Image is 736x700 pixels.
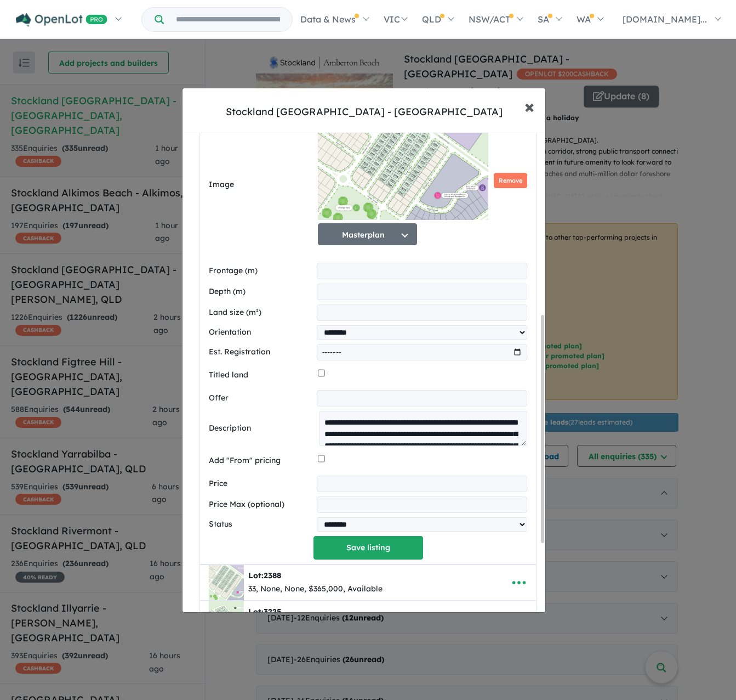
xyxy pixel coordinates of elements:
[209,454,313,467] label: Add "From" pricing
[209,285,312,298] label: Depth (m)
[209,392,312,405] label: Offer
[264,571,281,580] span: 2388
[166,8,290,31] input: Try estate name, suburb, builder or developer
[16,13,107,27] img: Openlot PRO Logo White
[209,346,312,359] label: Est. Registration
[318,223,417,245] button: Masterplan
[209,601,244,636] img: Stockland%20Amberton%20Beach%20-%20Eglinton%20-%20Lot%203225___1757494436.PNG
[209,369,313,382] label: Titled land
[209,326,312,339] label: Orientation
[209,477,312,490] label: Price
[209,178,313,191] label: Image
[264,607,281,617] span: 3225
[209,306,312,319] label: Land size (m²)
[248,583,383,596] div: 33, None, None, $365,000, Available
[209,518,312,531] label: Status
[226,105,503,119] div: Stockland [GEOGRAPHIC_DATA] - [GEOGRAPHIC_DATA]
[209,565,244,600] img: Stockland%20Amberton%20Beach%20-%20Eglinton%20-%20Lot%202388___1757483799.PNG
[524,94,534,118] span: ×
[209,422,315,435] label: Description
[494,173,527,189] button: Remove
[248,607,281,617] b: Lot:
[318,111,488,221] img: Stockland Amberton Beach - Eglinton - Lot 2386 Masterplan
[248,571,281,580] b: Lot:
[209,498,312,511] label: Price Max (optional)
[209,264,312,278] label: Frontage (m)
[623,14,707,25] span: [DOMAIN_NAME]...
[313,536,423,560] button: Save listing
